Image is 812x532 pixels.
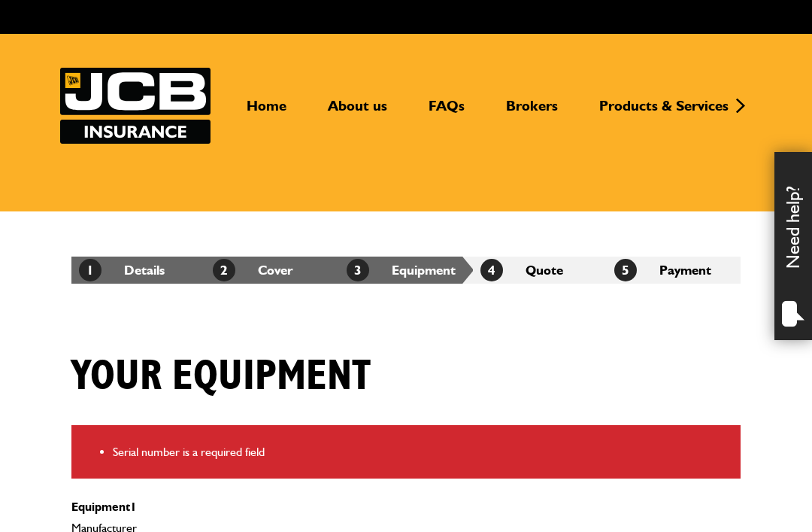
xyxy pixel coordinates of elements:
[79,262,165,278] a: 1Details
[417,97,476,127] a: FAQs
[71,351,371,402] h1: Your equipment
[774,152,812,340] div: Need help?
[473,257,607,284] li: Quote
[317,97,398,127] a: About us
[607,257,741,284] li: Payment
[347,259,369,281] span: 3
[339,257,473,284] li: Equipment
[60,68,211,144] a: JCB Insurance Services
[614,259,637,281] span: 5
[113,442,729,462] li: Serial number is a required field
[60,68,211,144] img: JCB Insurance Services logo
[495,97,569,127] a: Brokers
[213,259,235,281] span: 2
[130,500,137,514] span: 1
[71,501,510,513] p: Equipment
[235,97,298,127] a: Home
[480,259,503,281] span: 4
[79,259,101,281] span: 1
[213,262,293,278] a: 2Cover
[588,97,740,127] a: Products & Services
